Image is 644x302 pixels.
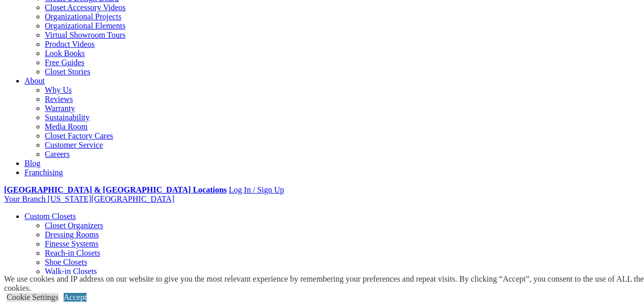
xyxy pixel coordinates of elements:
[45,141,103,149] a: Customer Service
[45,230,99,239] a: Dressing Rooms
[45,3,126,12] a: Closet Accessory Videos
[45,86,72,94] a: Why Us
[45,150,70,158] a: Careers
[7,293,59,301] a: Cookie Settings
[4,195,45,203] span: Your Branch
[64,293,87,301] a: Accept
[45,31,126,39] a: Virtual Showroom Tours
[45,113,90,122] a: Sustainability
[45,104,75,113] a: Warranty
[45,67,90,76] a: Closet Stories
[45,49,85,58] a: Look Books
[45,249,100,257] a: Reach-in Closets
[45,239,98,248] a: Finesse Systems
[4,274,644,293] div: We use cookies and IP address on our website to give you the most relevant experience by remember...
[45,58,85,67] a: Free Guides
[45,12,121,21] a: Organizational Projects
[45,221,103,230] a: Closet Organizers
[45,95,73,103] a: Reviews
[47,195,174,203] span: [US_STATE][GEOGRAPHIC_DATA]
[24,212,76,221] a: Custom Closets
[24,159,40,168] a: Blog
[45,258,87,266] a: Shoe Closets
[45,131,113,140] a: Closet Factory Cares
[4,195,174,203] a: Your Branch [US_STATE][GEOGRAPHIC_DATA]
[45,40,95,48] a: Product Videos
[45,21,125,30] a: Organizational Elements
[45,122,88,131] a: Media Room
[24,76,45,85] a: About
[24,168,63,177] a: Franchising
[229,185,284,194] a: Log In / Sign Up
[4,185,227,194] a: [GEOGRAPHIC_DATA] & [GEOGRAPHIC_DATA] Locations
[45,267,97,276] a: Walk-in Closets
